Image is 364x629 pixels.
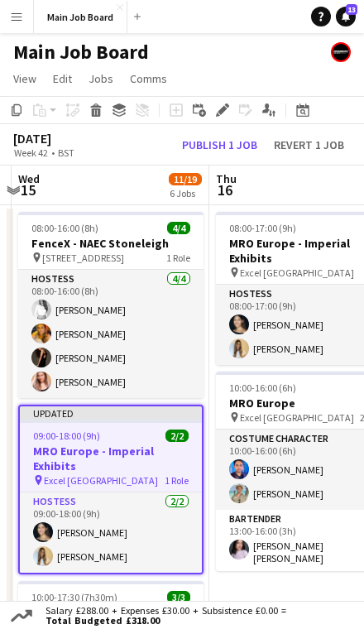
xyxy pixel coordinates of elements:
[18,212,204,398] app-job-card: 08:00-16:00 (8h)4/4FenceX - NAEC Stoneleigh [STREET_ADDRESS]1 RoleHostess4/408:00-16:00 (8h)[PERS...
[18,405,204,574] app-job-card: Updated09:00-18:00 (9h)2/2MRO Europe - Imperial Exhibits Excel [GEOGRAPHIC_DATA]1 RoleHostess2/20...
[165,474,189,487] span: 1 Role
[58,146,74,159] div: BST
[169,173,202,185] span: 11/19
[34,1,127,33] button: Main Job Board
[170,187,201,199] div: 6 Jobs
[18,171,40,186] span: Wed
[46,68,79,89] a: Edit
[16,180,40,199] span: 15
[13,130,113,146] div: [DATE]
[42,252,124,264] span: [STREET_ADDRESS]
[31,591,117,603] span: 10:00-17:30 (7h30m)
[10,146,51,159] span: Week 42
[167,222,190,234] span: 4/4
[167,591,190,603] span: 3/3
[33,430,100,442] span: 09:00-18:00 (9h)
[20,406,202,420] div: Updated
[229,382,296,394] span: 10:00-16:00 (6h)
[44,474,158,487] span: Excel [GEOGRAPHIC_DATA]
[346,4,357,15] span: 13
[45,616,286,626] span: Total Budgeted £318.00
[165,430,189,442] span: 2/2
[18,236,204,251] h3: FenceX - NAEC Stoneleigh
[229,222,296,234] span: 08:00-17:00 (9h)
[336,7,356,26] a: 13
[331,42,351,62] app-user-avatar: experience staff
[267,136,351,154] button: Revert 1 job
[31,222,98,234] span: 08:00-16:00 (8h)
[130,71,167,86] span: Comms
[82,68,120,89] a: Jobs
[20,444,202,473] h3: MRO Europe - Imperial Exhibits
[216,171,237,186] span: Thu
[213,180,237,199] span: 16
[240,411,354,424] span: Excel [GEOGRAPHIC_DATA]
[7,68,43,89] a: View
[53,71,72,86] span: Edit
[89,71,113,86] span: Jobs
[175,136,264,154] button: Publish 1 job
[20,492,202,573] app-card-role: Hostess2/209:00-18:00 (9h)[PERSON_NAME][PERSON_NAME]
[240,266,354,279] span: Excel [GEOGRAPHIC_DATA]
[166,252,190,264] span: 1 Role
[36,606,290,626] div: Salary £288.00 + Expenses £30.00 + Subsistence £0.00 =
[13,71,36,86] span: View
[13,40,149,65] h1: Main Job Board
[123,68,174,89] a: Comms
[18,270,204,398] app-card-role: Hostess4/408:00-16:00 (8h)[PERSON_NAME][PERSON_NAME][PERSON_NAME][PERSON_NAME]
